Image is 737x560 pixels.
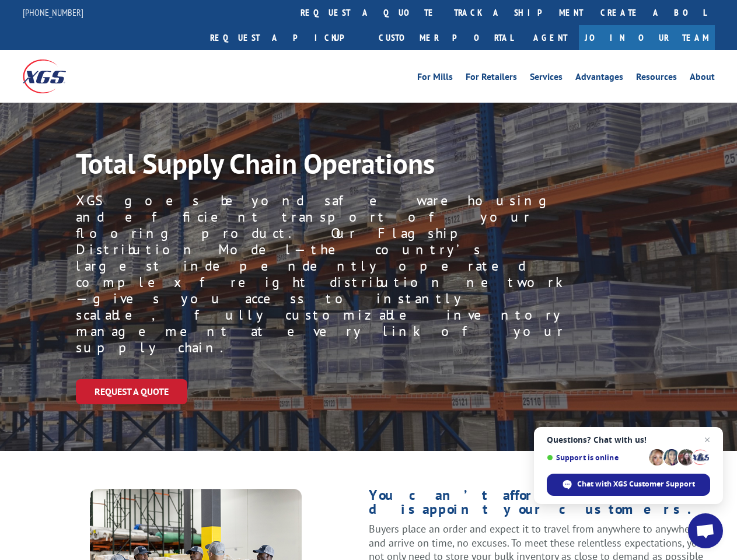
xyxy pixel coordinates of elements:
[522,25,579,50] a: Agent
[547,474,710,496] span: Chat with XGS Customer Support
[23,6,83,18] a: [PHONE_NUMBER]
[690,72,715,85] a: About
[579,25,715,50] a: Join Our Team
[76,149,549,183] h1: Total Supply Chain Operations
[688,513,723,548] a: Open chat
[577,479,695,489] span: Chat with XGS Customer Support
[370,25,522,50] a: Customer Portal
[369,488,715,522] h1: You can’t afford to disappoint your customers.
[530,72,563,85] a: Services
[575,72,623,85] a: Advantages
[76,379,187,404] a: Request a Quote
[547,453,645,462] span: Support is online
[466,72,517,85] a: For Retailers
[201,25,370,50] a: Request a pickup
[417,72,453,85] a: For Mills
[76,192,565,356] p: XGS goes beyond safe warehousing and efficient transport of your flooring product. Our Flagship D...
[547,435,710,444] span: Questions? Chat with us!
[636,72,677,85] a: Resources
